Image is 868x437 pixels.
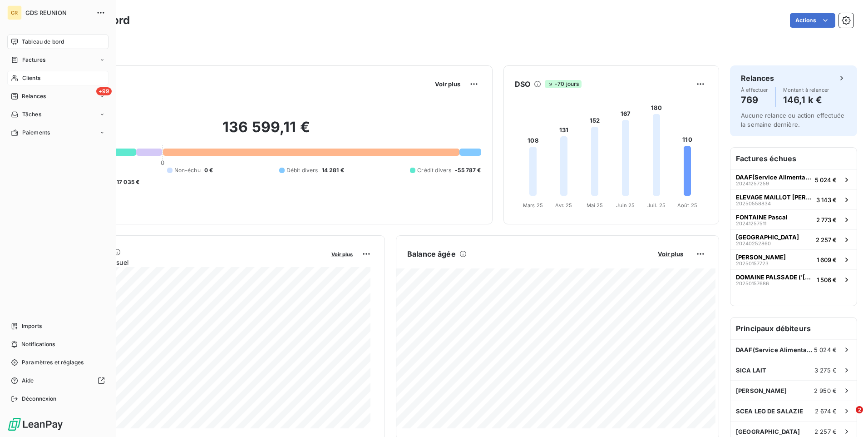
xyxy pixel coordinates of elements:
[730,229,857,249] button: [GEOGRAPHIC_DATA]202402528602 257 €
[523,202,543,209] tspan: Mars 25
[22,358,84,367] span: Paramètres et réglages
[616,202,635,209] tspan: Juin 25
[736,181,769,186] span: 20241257259
[741,93,768,107] h4: 769
[815,176,837,184] span: 5 024 €
[856,406,863,413] span: 2
[51,118,481,145] h2: 136 599,11 €
[736,194,813,201] span: ELEVAGE MAILLOT [PERSON_NAME]
[736,241,771,246] span: 20240252860
[22,377,34,385] span: Aide
[814,367,837,374] span: 3 275 €
[555,202,572,209] tspan: Avr. 25
[647,202,666,209] tspan: Juil. 25
[7,53,108,67] a: Factures
[586,202,603,209] tspan: Mai 25
[114,178,139,186] span: -17 035 €
[814,428,837,435] span: 2 257 €
[736,273,813,281] span: DOMAINE PALSSADE ('[PERSON_NAME]
[331,251,353,258] span: Voir plus
[730,189,857,209] button: ELEVAGE MAILLOT [PERSON_NAME]202505588343 143 €
[435,80,460,88] span: Voir plus
[407,248,456,259] h6: Balance âgée
[736,261,769,266] span: 20250157723
[655,250,686,258] button: Voir plus
[730,318,857,339] h6: Principaux débiteurs
[736,387,787,394] span: [PERSON_NAME]
[736,233,799,241] span: [GEOGRAPHIC_DATA]
[816,236,837,243] span: 2 257 €
[741,87,768,93] span: À effectuer
[790,13,835,28] button: Actions
[7,107,108,122] a: Tâches
[730,169,857,189] button: DAAF(Service Alimentation)202412572595 024 €
[741,112,844,128] span: Aucune relance ou action effectuée la semaine dernière.
[22,92,46,100] span: Relances
[22,395,57,403] span: Déconnexion
[7,71,108,85] a: Clients
[814,387,837,394] span: 2 950 €
[545,80,582,88] span: -70 jours
[736,346,814,353] span: DAAF(Service Alimentation)
[730,209,857,229] button: FONTAINE Pascal202412575112 773 €
[730,269,857,289] button: DOMAINE PALSSADE ('[PERSON_NAME]202501576861 506 €
[7,319,108,333] a: Imports
[7,35,108,49] a: Tableau de bord
[21,340,55,348] span: Notifications
[736,214,788,221] span: FONTAINE Pascal
[417,166,451,174] span: Crédit divers
[7,417,64,432] img: Logo LeanPay
[7,89,108,104] a: +99Relances
[7,373,108,388] a: Aide
[22,38,64,46] span: Tableau de bord
[7,5,22,20] div: GR
[741,73,774,84] h6: Relances
[204,166,213,174] span: 0 €
[22,322,42,330] span: Imports
[51,258,325,267] span: Chiffre d'affaires mensuel
[814,346,837,353] span: 5 024 €
[816,216,837,223] span: 2 773 €
[677,202,697,209] tspan: Août 25
[736,407,803,415] span: SCEA LEO DE SALAZIE
[837,406,859,428] iframe: Intercom live chat
[455,166,481,174] span: -55 787 €
[736,221,766,226] span: 20241257511
[736,253,786,261] span: [PERSON_NAME]
[658,250,683,258] span: Voir plus
[730,249,857,269] button: [PERSON_NAME]202501577231 609 €
[816,196,837,204] span: 3 143 €
[783,93,829,107] h4: 146,1 k €
[736,367,766,374] span: SICA LAIT
[736,174,811,181] span: DAAF(Service Alimentation)
[730,148,857,169] h6: Factures échues
[22,110,41,119] span: Tâches
[515,79,530,89] h6: DSO
[7,125,108,140] a: Paiements
[22,129,50,137] span: Paiements
[25,9,91,16] span: GDS REUNION
[817,276,837,283] span: 1 506 €
[96,87,112,95] span: +99
[432,80,463,88] button: Voir plus
[286,166,318,174] span: Débit divers
[7,355,108,370] a: Paramètres et réglages
[329,250,355,258] button: Voir plus
[783,87,829,93] span: Montant à relancer
[174,166,201,174] span: Non-échu
[736,201,771,206] span: 20250558834
[815,407,837,415] span: 2 674 €
[161,159,164,166] span: 0
[22,56,45,64] span: Factures
[736,281,769,286] span: 20250157686
[22,74,40,82] span: Clients
[322,166,344,174] span: 14 281 €
[736,428,800,435] span: [GEOGRAPHIC_DATA]
[817,256,837,263] span: 1 609 €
